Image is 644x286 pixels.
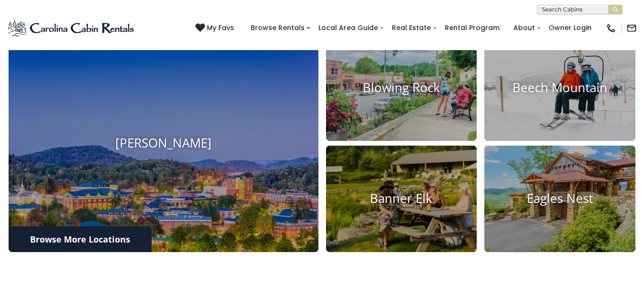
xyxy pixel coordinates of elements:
h4: Blowing Rock [326,80,477,95]
span: My Favs [207,23,234,33]
a: Browse More Locations [9,226,152,252]
a: Real Estate [387,21,436,35]
a: Beech Mountain [484,34,635,141]
h4: Eagles Nest [484,191,635,206]
a: Browse Rentals [246,21,309,35]
a: Rental Program [440,21,504,35]
a: About [509,21,540,35]
a: Eagles Nest [484,146,635,252]
img: Blue-2.png [7,19,136,38]
img: mail-regular-black.png [626,23,637,33]
a: [PERSON_NAME] [9,34,318,252]
a: Blowing Rock [326,34,477,141]
img: phone-regular-black.png [606,23,616,33]
h4: Beech Mountain [484,80,635,95]
a: Local Area Guide [314,21,383,35]
h4: Banner Elk [326,191,477,206]
h4: [PERSON_NAME] [9,136,318,150]
a: My Favs [195,23,236,33]
a: Owner Login [544,21,596,35]
a: Banner Elk [326,146,477,252]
